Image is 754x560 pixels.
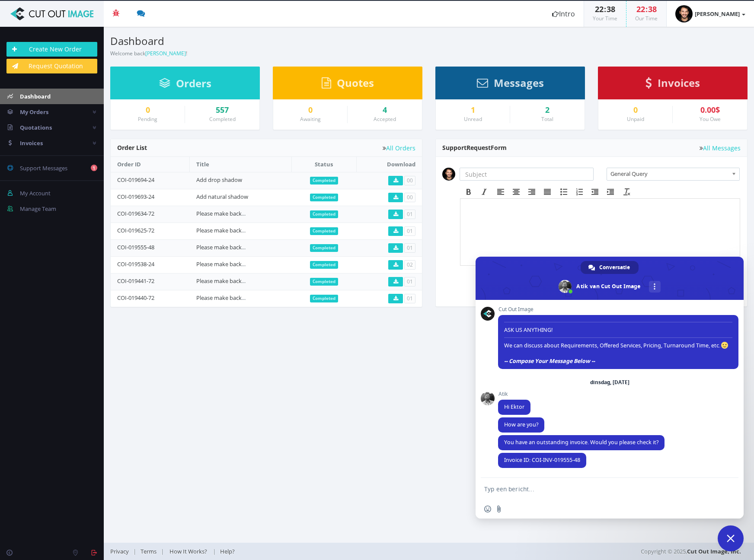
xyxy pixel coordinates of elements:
a: Privacy [110,547,133,555]
a: Add natural shadow [196,193,248,200]
th: Status [292,157,356,172]
div: Justify [540,186,555,197]
a: Create New Order [6,42,97,57]
a: 557 [192,106,253,115]
span: Completed [310,177,338,185]
div: Clear formatting [619,186,635,197]
a: Please make background transparent (cut out person) [196,294,335,302]
strong: [PERSON_NAME] [695,10,740,18]
a: Please make background gray (cut out person) [196,260,316,268]
span: My Account [20,189,51,197]
small: Awaiting [300,115,321,123]
iframe: Rich Text Area. Press ALT-F9 for menu. Press ALT-F10 for toolbar. Press ALT-0 for help [460,199,740,265]
a: 0 [605,106,666,115]
a: COI-019440-72 [117,294,154,302]
span: Orders [176,76,211,90]
a: Add drop shadow [196,176,242,184]
a: Quotes [322,81,374,89]
div: Meer kanalen [649,281,661,293]
span: Completed [310,194,338,201]
span: Manage Team [20,205,56,213]
span: Dashboard [20,92,51,100]
div: 0 [280,106,341,115]
span: Support Form [442,143,507,152]
th: Order ID [111,157,190,172]
a: COI-019693-24 [117,193,154,200]
a: 1 [442,106,503,115]
div: Bullet list [556,186,572,197]
th: Title [190,157,292,172]
a: All Orders [383,145,415,151]
a: 4 [354,106,415,115]
div: Numbered list [572,186,587,197]
span: 22 [636,4,645,14]
img: 003f028a5e58604e24751297b556ffe5 [675,5,693,22]
a: COI-019694-24 [117,176,154,184]
span: Hi Ektor [504,403,524,410]
a: Intro [543,1,584,27]
span: Completed [310,278,338,286]
th: Download [356,157,422,172]
a: COI-019625-72 [117,226,154,234]
a: Please make background transparent (cut out products) [196,226,341,234]
div: Align right [524,186,540,197]
span: Invoices [658,76,700,90]
span: Messages [494,76,544,90]
span: Quotations [20,124,52,131]
small: Unread [464,115,482,123]
a: Request Quotation [6,59,97,73]
div: Bold [461,186,476,197]
span: Stuur een bestand [495,506,502,512]
span: : [645,4,648,14]
a: Help? [216,547,239,555]
span: Emoji invoegen [484,506,491,512]
h3: Dashboard [110,35,422,47]
b: 1 [91,165,97,171]
small: Completed [209,115,236,123]
span: Completed [310,227,338,235]
img: 003f028a5e58604e24751297b556ffe5 [442,168,455,181]
a: Terms [136,547,161,555]
span: 38 [607,4,615,14]
a: Please make background green [196,243,277,251]
small: Total [541,115,553,123]
div: Align left [493,186,508,197]
span: Order List [117,143,147,152]
span: Support Messages [20,164,67,172]
span: You have an outstanding invoice. Would you please check it? [504,439,658,446]
small: You Owe [700,115,721,123]
a: [PERSON_NAME] [145,50,186,57]
img: Cut Out Image [6,7,97,20]
span: -- Compose Your Message Below -- [504,357,595,365]
span: Atik [498,391,530,397]
span: Invoices [20,139,43,147]
a: Messages [477,81,544,89]
a: COI-019634-72 [117,210,154,217]
span: Quotes [337,76,374,90]
div: Increase indent [603,186,618,197]
small: Accepted [374,115,396,123]
textarea: Typ een bericht... [484,485,716,493]
a: COI-019441-72 [117,277,154,285]
span: My Orders [20,108,48,116]
div: 0.00$ [679,106,741,115]
a: [PERSON_NAME] [667,1,754,27]
span: Invoice ID: COI-INV-019555-48 [504,456,580,464]
span: Cut Out Image [498,306,738,312]
span: How It Works? [169,547,207,555]
span: Completed [310,261,338,269]
small: Pending [138,115,157,123]
a: Please make background gray (cut out person) [196,210,316,217]
span: How are you? [504,421,538,428]
span: General Query [610,168,728,179]
div: dinsdag, [DATE] [590,380,629,385]
div: Decrease indent [587,186,603,197]
small: Your Time [593,15,617,22]
a: All Messages [700,145,741,151]
small: Our Time [635,15,658,22]
span: 38 [648,4,657,14]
